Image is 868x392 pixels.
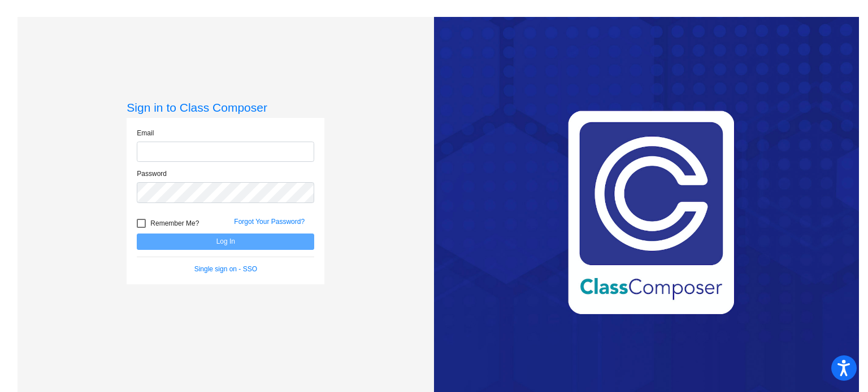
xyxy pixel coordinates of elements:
[137,128,154,138] label: Email
[150,217,199,230] span: Remember Me?
[137,234,314,250] button: Log In
[127,100,324,114] h3: Sign in to Class Composer
[234,218,305,226] a: Forgot Your Password?
[194,265,257,273] a: Single sign on - SSO
[137,169,167,179] label: Password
